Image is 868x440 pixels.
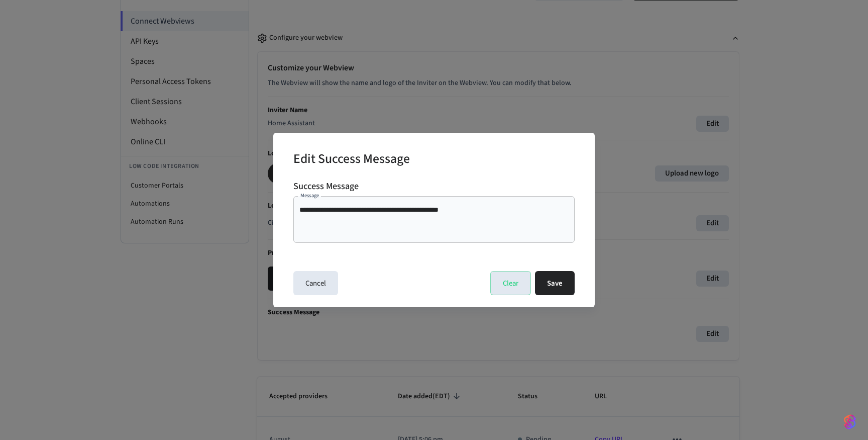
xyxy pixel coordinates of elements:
h2: Edit Success Message [293,145,410,175]
h6: Success Message [293,180,575,193]
label: Message [300,192,319,199]
img: SeamLogoGradient.69752ec5.svg [844,414,856,430]
button: Save [535,271,575,295]
button: Cancel [293,271,338,295]
button: Clear [490,271,531,295]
